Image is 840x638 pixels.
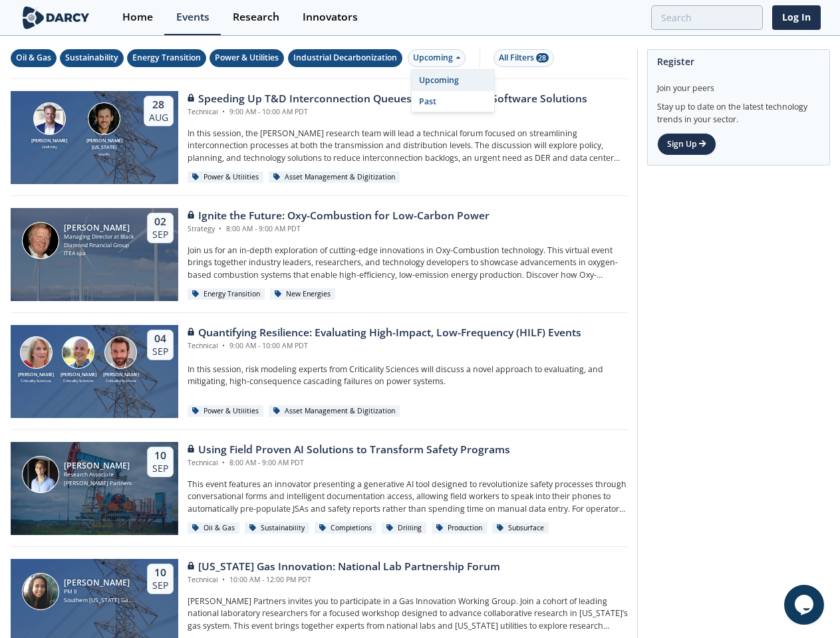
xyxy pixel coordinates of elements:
div: Using Field Proven AI Solutions to Transform Safety Programs [188,442,510,458]
div: [PERSON_NAME] Partners [64,479,132,488]
div: Energy Transition [132,52,201,64]
div: 02 [152,215,168,229]
div: ITEA spa [64,249,135,258]
button: Sustainability [60,49,124,67]
button: Energy Transition [127,49,206,67]
div: Oil & Gas [16,52,51,64]
p: This event features an innovator presenting a generative AI tool designed to revolutionize safety... [188,478,628,515]
div: 10 [152,449,168,463]
span: • [220,107,227,116]
div: Industrial Decarbonization [293,52,397,64]
img: Luigi Montana [88,102,120,135]
div: envelio [84,152,125,157]
div: 28 [149,98,168,112]
div: PM II [64,587,135,596]
div: Subsurface [492,522,549,534]
img: logo-wide.svg [20,6,92,29]
div: Drilling [382,522,427,534]
div: Energy Transition [188,288,265,300]
div: [PERSON_NAME] [64,223,135,233]
div: Sep [152,580,168,591]
div: [PERSON_NAME][US_STATE] [84,138,125,152]
div: Asset Management & Digitization [269,405,400,417]
a: Susan Ginsburg [PERSON_NAME] Criticality Sciences Ben Ruddell [PERSON_NAME] Criticality Sciences ... [11,325,628,418]
div: Sustainability [245,522,310,534]
p: [PERSON_NAME] Partners invites you to participate in a Gas Innovation Working Group. Join a cohor... [188,595,628,632]
div: GridUnity [29,144,70,150]
button: Industrial Decarbonization [288,49,402,67]
span: 28 [536,53,549,62]
img: Susan Ginsburg [20,336,53,369]
div: Strategy 8:00 AM - 9:00 AM PDT [188,224,490,235]
img: Ben Ruddell [62,336,94,369]
p: In this session, the [PERSON_NAME] research team will lead a technical forum focused on streamlin... [188,128,628,164]
div: Sustainability [65,52,118,64]
span: • [217,224,224,233]
div: Asset Management & Digitization [269,171,400,183]
img: Patrick Imeson [22,222,59,259]
span: • [220,575,227,584]
div: Upcoming [408,49,466,67]
div: Production [432,522,488,534]
div: Southern [US_STATE] Gas Company [64,596,135,605]
div: Events [176,12,210,23]
div: [US_STATE] Gas Innovation: National Lab Partnership Forum [188,559,500,575]
div: [PERSON_NAME] [57,372,100,379]
a: Patrick Imeson [PERSON_NAME] Managing Director at Black Diamond Financial Group ITEA spa 02 Sep I... [11,208,628,301]
img: Brian Fitzsimons [33,102,66,135]
div: Criticality Sciences [100,378,142,383]
div: Criticality Sciences [57,378,100,383]
div: [PERSON_NAME] [64,578,135,587]
div: Technical 9:00 AM - 10:00 AM PDT [188,341,581,352]
div: [PERSON_NAME] [29,138,70,145]
div: [PERSON_NAME] [64,461,132,471]
button: All Filters 28 [493,49,554,67]
div: Power & Utilities [215,52,279,64]
div: Managing Director at Black Diamond Financial Group [64,233,135,249]
div: [PERSON_NAME] [100,372,142,379]
div: Quantifying Resilience: Evaluating High-Impact, Low-Frequency (HILF) Events [188,325,581,341]
div: [PERSON_NAME] [15,372,58,379]
img: Sheryldean Garcia [22,573,59,610]
a: Log In [772,5,821,30]
div: Register [657,50,820,73]
img: Ross Dakin [104,336,137,369]
div: Research [233,12,279,23]
div: New Energies [270,288,336,300]
div: Sep [152,229,168,241]
div: Innovators [303,12,358,23]
p: In this session, risk modeling experts from Criticality Sciences will discuss a novel approach to... [188,364,628,388]
div: Power & Utilities [188,405,264,417]
div: All Filters [499,52,549,64]
button: Oil & Gas [11,49,57,67]
img: Juan Mayol [22,456,59,493]
div: Completions [315,522,377,534]
div: Stay up to date on the latest technology trends in your sector. [657,94,820,126]
div: Oil & Gas [188,522,240,534]
div: Technical 8:00 AM - 9:00 AM PDT [188,458,510,469]
div: Sep [152,463,168,475]
div: Technical 10:00 AM - 12:00 PM PDT [188,575,500,585]
div: Speeding Up T&D Interconnection Queues with Enhanced Software Solutions [188,91,587,107]
input: Advanced Search [651,5,763,30]
div: 04 [152,332,168,346]
div: Criticality Sciences [15,378,58,383]
span: • [220,458,227,467]
div: Join your peers [657,73,820,94]
iframe: chat widget [784,585,827,625]
div: 10 [152,566,168,580]
div: Home [122,12,153,23]
button: Power & Utilities [210,49,284,67]
a: Juan Mayol [PERSON_NAME] Research Associate [PERSON_NAME] Partners 10 Sep Using Field Proven AI S... [11,442,628,535]
a: Sign Up [657,133,716,156]
div: Sep [152,346,168,358]
span: • [220,341,227,350]
div: Research Associate [64,471,132,479]
a: Brian Fitzsimons [PERSON_NAME] GridUnity Luigi Montana [PERSON_NAME][US_STATE] envelio 28 Aug Spe... [11,91,628,184]
div: Past [412,91,494,112]
p: Join us for an in-depth exploration of cutting-edge innovations in Oxy-Combustion technology. Thi... [188,245,628,281]
div: Power & Utilities [188,171,264,183]
div: Ignite the Future: Oxy-Combustion for Low-Carbon Power [188,208,490,224]
div: Aug [149,112,168,124]
div: Technical 9:00 AM - 10:00 AM PDT [188,107,587,118]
